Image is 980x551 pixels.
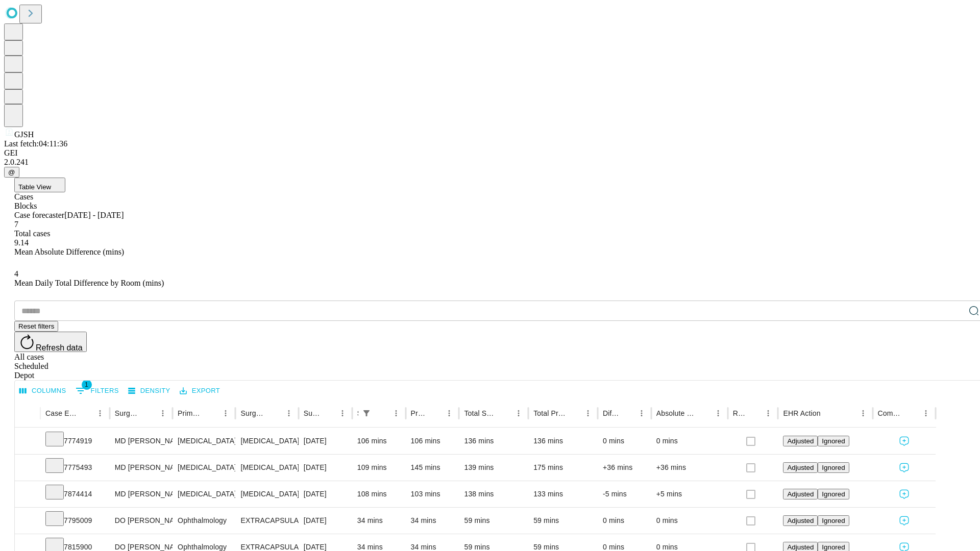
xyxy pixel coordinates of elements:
[240,428,293,454] div: [MEDICAL_DATA]
[14,238,29,247] span: 9.14
[357,481,401,507] div: 108 mins
[14,247,124,256] span: Mean Absolute Difference (mins)
[603,508,646,534] div: 0 mins
[818,515,849,526] button: Ignored
[45,409,78,417] div: Case Epic Id
[45,455,105,481] div: 7775493
[656,409,696,417] div: Absolute Difference
[14,211,64,219] span: Case forecaster
[126,383,173,399] button: Density
[178,428,230,454] div: [MEDICAL_DATA]
[357,428,401,454] div: 106 mins
[357,508,401,534] div: 34 mins
[464,508,523,534] div: 59 mins
[818,436,849,446] button: Ignored
[733,409,746,417] div: Resolved in EHR
[4,158,976,167] div: 2.0.241
[178,481,230,507] div: [MEDICAL_DATA]
[464,455,523,481] div: 139 mins
[411,455,454,481] div: 145 mins
[783,462,818,473] button: Adjusted
[656,428,723,454] div: 0 mins
[335,406,350,420] button: Menu
[822,543,845,551] span: Ignored
[533,428,593,454] div: 136 mins
[18,322,54,330] span: Reset filters
[267,406,282,420] button: Sort
[904,406,919,420] button: Sort
[14,321,58,332] button: Reset filters
[240,481,293,507] div: [MEDICAL_DATA]
[14,220,18,229] span: 7
[822,406,836,420] button: Sort
[20,433,35,450] button: Expand
[156,406,170,420] button: Menu
[240,455,293,481] div: [MEDICAL_DATA] WITH CHOLANGIOGRAM
[567,406,581,420] button: Sort
[783,515,818,526] button: Adjusted
[787,517,814,524] span: Adjusted
[603,481,646,507] div: -5 mins
[634,406,649,420] button: Menu
[357,455,401,481] div: 109 mins
[533,508,593,534] div: 59 mins
[822,437,845,445] span: Ignored
[240,409,266,417] div: Surgery Name
[115,481,167,507] div: MD [PERSON_NAME] E Md
[79,406,93,420] button: Sort
[359,406,374,420] button: Show filters
[497,406,511,420] button: Sort
[375,406,389,420] button: Sort
[115,455,167,481] div: MD [PERSON_NAME] E Md
[20,459,35,477] button: Expand
[818,489,849,499] button: Ignored
[45,481,105,507] div: 7874414
[787,543,814,551] span: Adjusted
[603,455,646,481] div: +36 mins
[304,481,347,507] div: [DATE]
[411,409,427,417] div: Predicted In Room Duration
[464,409,496,417] div: Total Scheduled Duration
[14,279,164,287] span: Mean Daily Total Difference by Room (mins)
[304,455,347,481] div: [DATE]
[4,167,19,178] button: @
[177,383,223,399] button: Export
[240,508,293,534] div: EXTRACAPSULAR CATARACT REMOVAL WITH [MEDICAL_DATA]
[603,428,646,454] div: 0 mins
[93,406,107,420] button: Menu
[218,406,233,420] button: Menu
[822,464,845,471] span: Ignored
[178,409,203,417] div: Primary Service
[20,486,35,504] button: Expand
[656,481,723,507] div: +5 mins
[878,409,903,417] div: Comments
[64,211,124,219] span: [DATE] - [DATE]
[711,406,725,420] button: Menu
[178,508,230,534] div: Ophthalmology
[787,464,814,471] span: Adjusted
[697,406,711,420] button: Sort
[115,428,167,454] div: MD [PERSON_NAME] E Md
[581,406,595,420] button: Menu
[321,406,335,420] button: Sort
[428,406,442,420] button: Sort
[282,406,296,420] button: Menu
[656,508,723,534] div: 0 mins
[783,409,820,417] div: EHR Action
[822,517,845,524] span: Ignored
[783,436,818,446] button: Adjusted
[17,383,69,399] button: Select columns
[304,428,347,454] div: [DATE]
[73,383,121,399] button: Show filters
[115,409,140,417] div: Surgeon Name
[18,183,51,191] span: Table View
[304,508,347,534] div: [DATE]
[761,406,775,420] button: Menu
[620,406,634,420] button: Sort
[141,406,156,420] button: Sort
[20,512,35,530] button: Expand
[204,406,218,420] button: Sort
[533,455,593,481] div: 175 mins
[747,406,761,420] button: Sort
[178,455,230,481] div: [MEDICAL_DATA]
